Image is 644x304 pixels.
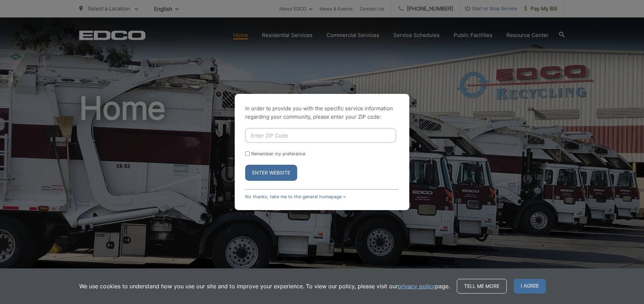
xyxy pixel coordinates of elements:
a: privacy policy [398,282,435,290]
a: No thanks, take me to the general homepage > [245,194,346,199]
a: Tell me more [457,279,507,294]
button: Enter Website [245,165,297,181]
input: Enter ZIP Code [245,128,396,143]
span: I agree [514,279,546,294]
label: Remember my preference [251,151,305,156]
p: We use cookies to understand how you use our site and to improve your experience. To view our pol... [79,282,450,290]
p: In order to provide you with the specific service information regarding your community, please en... [245,104,399,121]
